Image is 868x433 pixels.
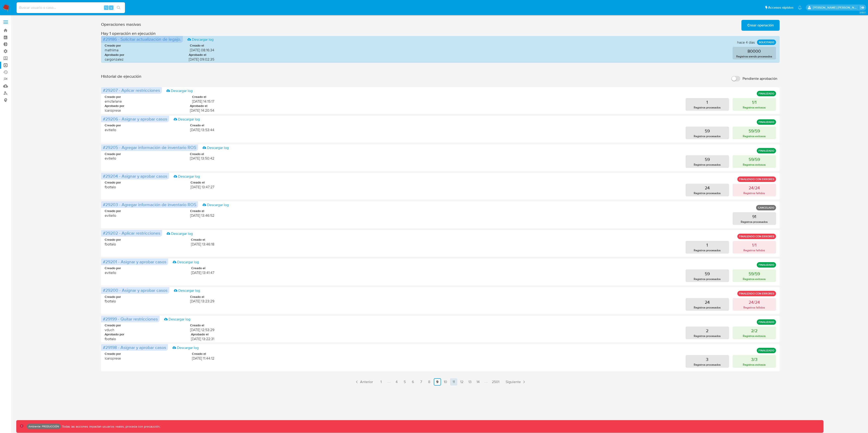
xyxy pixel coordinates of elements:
p: leidy.martinez@mercadolibre.com.co [813,5,859,10]
p: Todas las acciones impactan usuarios reales, proceda con precaución. [61,424,160,429]
input: Buscar usuario o caso... [17,5,125,11]
p: Ambiente: PRODUCCIÓN [28,426,59,427]
button: search-icon [114,5,123,11]
a: Notificaciones [798,6,802,9]
span: Accesos rápidos [768,5,793,10]
a: Salir [860,5,865,10]
span: s [111,5,112,10]
span: ⌥ [104,5,108,10]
